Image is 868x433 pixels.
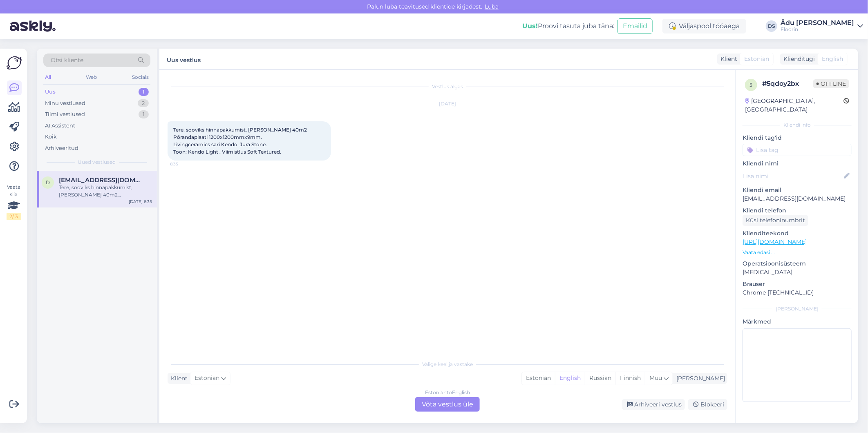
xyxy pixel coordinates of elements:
[46,179,50,185] span: d
[743,229,852,238] p: Klienditeekond
[673,374,725,383] div: [PERSON_NAME]
[781,26,854,33] div: Floorin
[78,158,116,166] span: Uued vestlused
[649,374,662,382] span: Muu
[662,19,746,33] div: Väljaspool tööaega
[615,372,645,384] div: Finnish
[170,161,201,167] span: 6:35
[743,249,852,256] p: Vaata edasi ...
[59,184,152,199] div: Tere, sooviks hinnapakkumist, [PERSON_NAME] 40m2 Põrandaplaati 1200x1200mmx9mm. Livingceramics sa...
[743,259,852,268] p: Operatsioonisüsteem
[744,55,769,63] span: Estonian
[743,305,852,312] div: [PERSON_NAME]
[743,159,852,168] p: Kliendi nimi
[45,88,56,96] div: Uus
[762,79,813,89] div: # 5qdoy2bx
[415,397,480,412] div: Võta vestlus üle
[425,389,470,396] div: Estonian to English
[45,110,85,118] div: Tiimi vestlused
[173,127,308,155] span: Tere, sooviks hinnapakkumist, [PERSON_NAME] 40m2 Põrandaplaati 1200x1200mmx9mm. Livingceramics sa...
[139,88,149,96] div: 1
[45,122,75,130] div: AI Assistent
[750,82,753,88] span: 5
[743,134,852,142] p: Kliendi tag'id
[745,97,843,114] div: [GEOGRAPHIC_DATA], [GEOGRAPHIC_DATA]
[743,121,852,129] div: Kliendi info
[139,110,149,118] div: 1
[813,79,849,88] span: Offline
[743,186,852,194] p: Kliendi email
[7,183,21,220] div: Vaata siia
[7,55,22,71] img: Askly Logo
[168,83,727,90] div: Vestlus algas
[743,194,852,203] p: [EMAIL_ADDRESS][DOMAIN_NAME]
[85,72,99,83] div: Web
[743,172,842,181] input: Lisa nimi
[130,72,150,83] div: Socials
[743,238,807,246] a: [URL][DOMAIN_NAME]
[59,176,144,184] span: dima.valts@gmail.com
[743,268,852,277] p: [MEDICAL_DATA]
[743,206,852,215] p: Kliendi telefon
[743,144,852,156] input: Lisa tag
[688,399,727,410] div: Blokeeri
[195,374,219,383] span: Estonian
[780,55,815,63] div: Klienditugi
[743,280,852,288] p: Brauser
[743,288,852,297] p: Chrome [TECHNICAL_ID]
[522,22,538,30] b: Uus!
[482,3,501,10] span: Luba
[51,56,83,65] span: Otsi kliente
[622,399,685,410] div: Arhiveeri vestlus
[167,54,201,65] label: Uus vestlus
[168,374,188,383] div: Klient
[766,20,777,32] div: DS
[781,20,863,33] a: Ädu [PERSON_NAME]Floorin
[43,72,53,83] div: All
[617,18,653,34] button: Emailid
[781,20,854,26] div: Ädu [PERSON_NAME]
[743,317,852,326] p: Märkmed
[168,361,727,368] div: Valige keel ja vastake
[822,55,843,63] span: English
[45,133,57,141] div: Kõik
[522,372,555,384] div: Estonian
[45,144,78,152] div: Arhiveeritud
[717,55,737,63] div: Klient
[7,213,21,220] div: 2 / 3
[555,372,585,384] div: English
[522,21,614,31] div: Proovi tasuta juba täna:
[45,99,85,107] div: Minu vestlused
[129,199,152,205] div: [DATE] 6:35
[585,372,615,384] div: Russian
[138,99,149,107] div: 2
[743,215,808,226] div: Küsi telefoninumbrit
[168,100,727,107] div: [DATE]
